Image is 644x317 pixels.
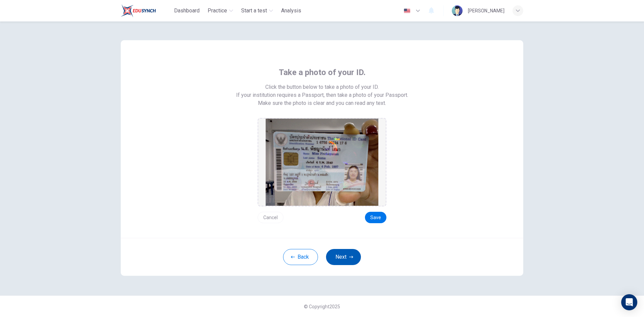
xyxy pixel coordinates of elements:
[236,83,408,99] span: Click the button below to take a photo of your ID. If your institution requires a Passport, then ...
[279,67,366,78] span: Take a photo of your ID.
[241,7,267,15] span: Start a test
[281,7,301,15] span: Analysis
[258,99,386,107] span: Make sure the photo is clear and you can read any text.
[171,5,202,17] button: Dashboard
[326,249,361,265] button: Next
[208,7,227,15] span: Practice
[365,212,386,223] button: Save
[238,5,276,17] button: Start a test
[468,7,504,15] div: [PERSON_NAME]
[278,5,304,17] button: Analysis
[258,212,283,223] button: Cancel
[205,5,236,17] button: Practice
[452,5,463,16] img: Profile picture
[403,8,411,13] img: en
[174,7,200,15] span: Dashboard
[266,119,378,206] img: preview screemshot
[121,4,156,17] img: Train Test logo
[304,304,340,309] span: © Copyright 2025
[621,294,637,310] div: Open Intercom Messenger
[121,4,171,17] a: Train Test logo
[283,249,318,265] button: Back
